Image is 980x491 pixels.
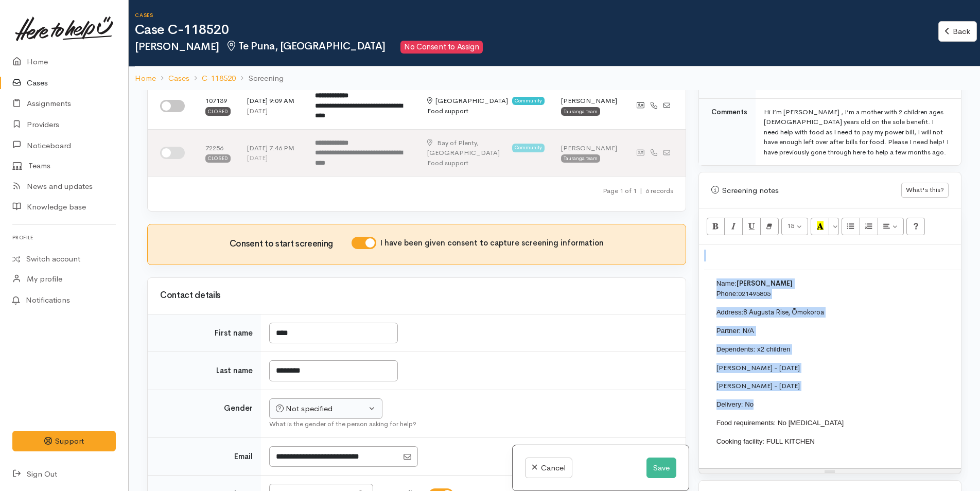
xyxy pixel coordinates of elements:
span: Dependents: x2 children [716,345,791,353]
label: I have been given consent to capture screening information [380,237,604,249]
span: Community [512,97,545,105]
div: Resize [699,469,961,474]
div: Food support [427,158,545,168]
a: Back [938,21,977,42]
button: What's this? [901,183,949,198]
span: Cooking facility: FULL KITCHEN [716,437,815,445]
td: 72256 [197,129,239,176]
div: [PERSON_NAME] [561,143,617,153]
h6: Cases [135,12,938,18]
button: Recent Color [811,218,829,235]
span: 15 [787,221,794,230]
button: Support [12,431,116,452]
button: Bold (CTRL+B) [707,218,725,235]
li: Screening [236,73,283,84]
h3: Contact details [160,291,673,301]
td: Comments [699,98,756,165]
a: 021495805 [738,289,771,298]
div: What is the gender of the person asking for help? [269,419,673,429]
td: 107139 [197,82,239,130]
h6: Profile [12,231,116,244]
h3: Consent to start screening [230,239,352,249]
span: Te Puna, [GEOGRAPHIC_DATA] [225,40,386,52]
label: Last name [216,365,253,377]
button: Unordered list (CTRL+SHIFT+NUM7) [842,218,860,235]
button: Remove Font Style (CTRL+\) [760,218,779,235]
h1: Case C-118520 [135,23,938,38]
label: Email [234,451,253,463]
span: | [640,186,642,195]
time: [DATE] [247,153,268,162]
div: Screening notes [711,185,901,197]
button: Underline (CTRL+U) [742,218,761,235]
button: Paragraph [878,218,904,235]
div: Closed [205,154,231,163]
button: Not specified [269,398,382,419]
a: Cases [168,73,189,84]
div: [GEOGRAPHIC_DATA] [427,96,508,106]
span: Name: [716,279,737,287]
span: Partner: N/A [716,327,754,335]
button: Italic (CTRL+I) [724,218,743,235]
h2: [PERSON_NAME] [135,41,938,54]
label: First name [215,327,253,339]
span: No Consent to Assign [400,41,483,54]
button: Ordered list (CTRL+SHIFT+NUM8) [860,218,878,235]
font: 8 Augusta Rise, Ōmokoroa [743,308,824,317]
a: Home [135,73,156,84]
span: Bay of Plenty, [437,138,479,147]
div: Not specified [276,403,366,415]
div: [PERSON_NAME] [561,96,617,106]
time: [DATE] [247,107,268,115]
div: [DATE] 7:46 PM [247,143,299,153]
button: Font Size [781,218,809,235]
span: Delivery: No [716,400,754,408]
div: Tauranga team [561,154,600,163]
button: Help [906,218,925,235]
div: Tauranga team [561,107,600,115]
div: Hi I’m [PERSON_NAME] , I’m a mother with 2 children ages [DEMOGRAPHIC_DATA] years old on the sole... [764,107,949,157]
span: [PERSON_NAME] [737,279,793,288]
span: Address: [716,308,744,316]
div: [DATE] 9:09 AM [247,96,299,106]
small: Page 1 of 1 6 records [603,186,673,195]
div: Closed [205,107,231,115]
button: More Color [829,218,839,235]
div: Food support [427,106,545,116]
span: Community [512,144,545,152]
span: Phone: [716,290,738,297]
nav: breadcrumb [129,66,980,91]
span: Food requirements: No [MEDICAL_DATA] [716,419,844,427]
a: C-118520 [202,73,236,84]
a: Cancel [525,458,572,479]
div: [GEOGRAPHIC_DATA] [427,138,509,158]
label: Gender [224,402,253,414]
button: Save [646,458,676,479]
